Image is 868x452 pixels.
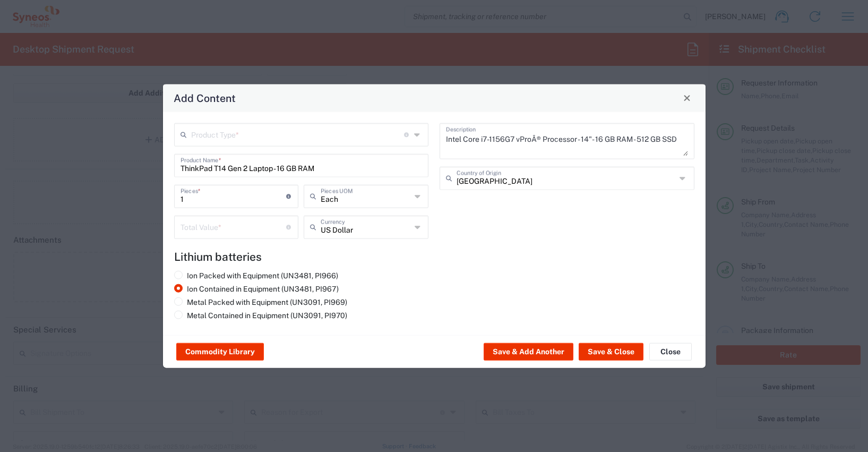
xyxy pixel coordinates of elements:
[649,343,692,360] button: Close
[680,90,694,105] button: Close
[176,343,264,360] button: Commodity Library
[579,343,643,360] button: Save & Close
[484,343,573,360] button: Save & Add Another
[174,310,347,320] label: Metal Contained in Equipment (UN3091, PI970)
[174,297,347,306] label: Metal Packed with Equipment (UN3091, PI969)
[174,284,339,293] label: Ion Contained in Equipment (UN3481, PI967)
[174,270,338,280] label: Ion Packed with Equipment (UN3481, PI966)
[174,250,694,263] h4: Lithium batteries
[174,90,236,105] h4: Add Content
